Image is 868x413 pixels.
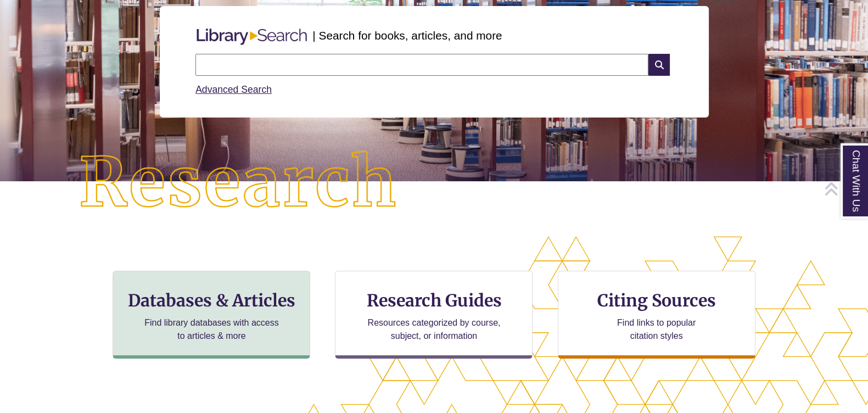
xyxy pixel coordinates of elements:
[122,290,301,311] h3: Databases & Articles
[113,271,310,359] a: Databases & Articles Find library databases with access to articles & more
[43,115,434,251] img: Research
[335,271,533,359] a: Research Guides Resources categorized by course, subject, or information
[195,84,272,95] a: Advanced Search
[362,316,506,343] p: Resources categorized by course, subject, or information
[603,316,710,343] p: Find links to popular citation styles
[191,24,312,49] img: Libary Search
[312,27,502,44] p: | Search for books, articles, and more
[824,181,865,196] a: Back to Top
[344,290,523,311] h3: Research Guides
[558,271,755,359] a: Citing Sources Find links to popular citation styles
[140,316,283,343] p: Find library databases with access to articles & more
[590,290,724,311] h3: Citing Sources
[648,54,669,76] i: Search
